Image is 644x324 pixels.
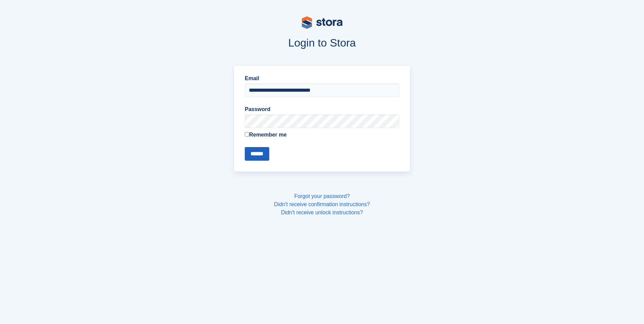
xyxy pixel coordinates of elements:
a: Forgot your password? [294,193,350,199]
a: Didn't receive unlock instructions? [281,210,363,215]
h1: Login to Stora [104,37,540,49]
label: Password [245,105,399,113]
img: stora-logo-53a41332b3708ae10de48c4981b4e9114cc0af31d8433b30ea865607fb682f29.svg [302,16,343,29]
a: Didn't receive confirmation instructions? [274,201,370,207]
label: Remember me [245,131,399,139]
label: Email [245,74,399,83]
input: Remember me [245,132,249,137]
